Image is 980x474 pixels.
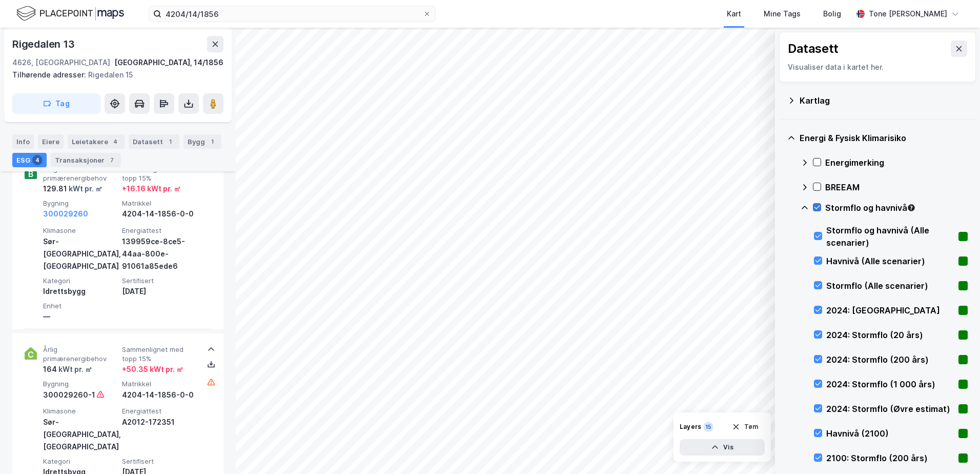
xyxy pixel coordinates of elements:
[43,310,118,323] div: —
[57,363,92,376] div: kWt pr. ㎡
[122,457,197,466] span: Sertifisert
[12,153,47,167] div: ESG
[122,199,197,208] span: Matrikkel
[826,224,954,249] div: Stormflo og havnivå (Alle scenarier)
[43,363,92,376] div: 164
[826,353,954,366] div: 2024: Stormflo (200 års)
[51,153,121,167] div: Transaksjoner
[122,276,197,285] span: Sertifisert
[122,380,197,388] span: Matrikkel
[826,304,954,317] div: 2024: [GEOGRAPHIC_DATA]
[129,134,179,149] div: Datasett
[122,235,197,272] div: 139959ce-8ce5-44aa-800e-91061a85ede6
[826,378,954,390] div: 2024: Stormflo (1 000 års)
[12,134,34,149] div: Info
[122,363,183,376] div: + 50.35 kWt pr. ㎡
[43,183,103,195] div: 129.81
[800,132,968,144] div: Energi & Fysisk Klimarisiko
[122,407,197,416] span: Energiattest
[122,345,197,363] span: Sammenlignet med topp 15%
[122,226,197,235] span: Energiattest
[680,439,765,456] button: Vis
[122,165,197,183] span: Sammenlignet med topp 15%
[788,41,839,57] div: Datasett
[800,94,968,107] div: Kartlag
[929,425,980,474] iframe: Chat Widget
[122,208,197,220] div: 4204-14-1856-0-0
[67,183,103,195] div: kWt pr. ㎡
[43,345,118,363] span: Årlig primærenergibehov
[114,56,223,69] div: [GEOGRAPHIC_DATA], 14/1856
[12,36,77,52] div: Rigedalen 13
[43,389,95,401] div: 300029260-1
[825,181,968,193] div: BREEAM
[43,226,118,235] span: Klimasone
[825,202,968,214] div: Stormflo og havnivå
[764,8,801,20] div: Mine Tags
[826,255,954,267] div: Havnivå (Alle scenarier)
[43,380,118,388] span: Bygning
[826,280,954,292] div: Stormflo (Alle scenarier)
[43,285,118,298] div: Idrettsbygg
[826,403,954,415] div: 2024: Stormflo (Øvre estimat)
[727,8,741,20] div: Kart
[183,134,221,149] div: Bygg
[680,423,701,431] div: Layers
[207,136,217,147] div: 1
[869,8,947,20] div: Tone [PERSON_NAME]
[38,134,64,149] div: Eiere
[32,155,43,165] div: 4
[43,302,118,310] span: Enhet
[12,93,100,114] button: Tag
[823,8,841,20] div: Bolig
[43,276,118,285] span: Kategori
[122,285,197,298] div: [DATE]
[826,452,954,464] div: 2100: Stormflo (200 års)
[110,136,120,147] div: 4
[725,419,765,435] button: Tøm
[68,134,125,149] div: Leietakere
[826,427,954,440] div: Havnivå (2100)
[43,165,118,183] span: Årlig primærenergibehov
[825,156,968,169] div: Energimerking
[43,208,88,220] button: 300029260
[16,5,124,23] img: logo.f888ab2527a4732fd821a326f86c7f29.svg
[165,136,175,147] div: 1
[122,416,197,428] div: A2012-172351
[122,183,181,195] div: + 16.16 kWt pr. ㎡
[107,155,117,165] div: 7
[12,56,110,69] div: 4626, [GEOGRAPHIC_DATA]
[43,457,118,466] span: Kategori
[12,70,88,79] span: Tilhørende adresser:
[43,199,118,208] span: Bygning
[907,203,916,212] div: Tooltip anchor
[826,329,954,341] div: 2024: Stormflo (20 års)
[12,69,215,81] div: Rigedalen 15
[161,6,423,22] input: Søk på adresse, matrikkel, gårdeiere, leietakere eller personer
[43,416,118,453] div: Sør-[GEOGRAPHIC_DATA], [GEOGRAPHIC_DATA]
[703,422,713,432] div: 15
[122,389,197,401] div: 4204-14-1856-0-0
[43,235,118,272] div: Sør-[GEOGRAPHIC_DATA], [GEOGRAPHIC_DATA]
[43,407,118,416] span: Klimasone
[788,61,967,73] div: Visualiser data i kartet her.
